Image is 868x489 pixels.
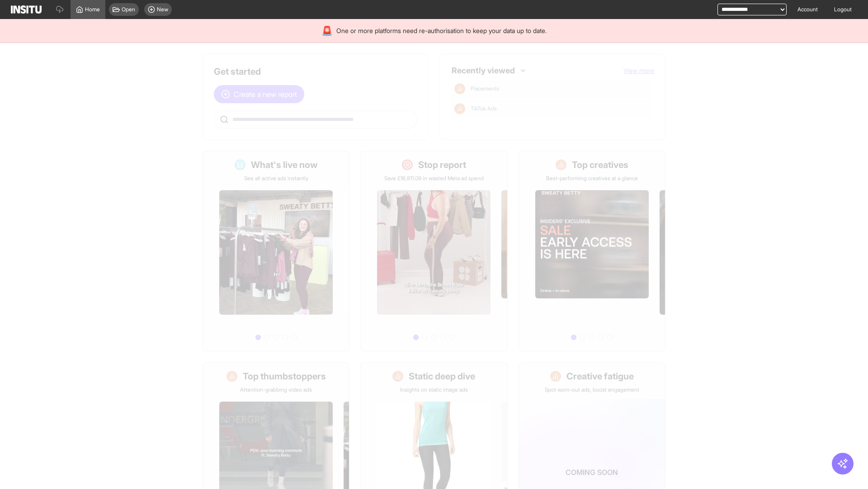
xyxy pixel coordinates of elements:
span: Open [122,6,135,13]
div: 🚨 [321,24,333,37]
span: New [157,6,168,13]
span: One or more platforms need re-authorisation to keep your data up to date. [336,26,547,35]
span: Home [85,6,100,13]
img: Logo [11,5,42,14]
